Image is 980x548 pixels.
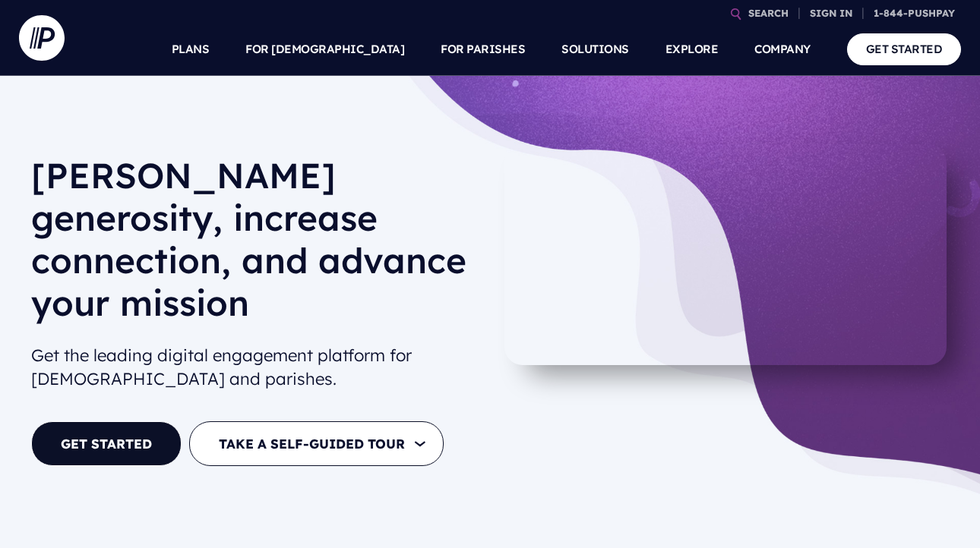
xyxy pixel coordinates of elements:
h1: [PERSON_NAME] generosity, increase connection, and advance your mission [31,154,478,336]
a: FOR PARISHES [441,23,525,76]
a: EXPLORE [665,23,719,76]
a: GET STARTED [847,33,962,65]
button: TAKE A SELF-GUIDED TOUR [189,421,444,466]
a: PLANS [172,23,210,76]
a: SOLUTIONS [561,23,629,76]
a: COMPANY [754,23,811,76]
a: GET STARTED [31,421,182,466]
h2: Get the leading digital engagement platform for [DEMOGRAPHIC_DATA] and parishes. [31,338,478,397]
a: FOR [DEMOGRAPHIC_DATA] [245,23,404,76]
